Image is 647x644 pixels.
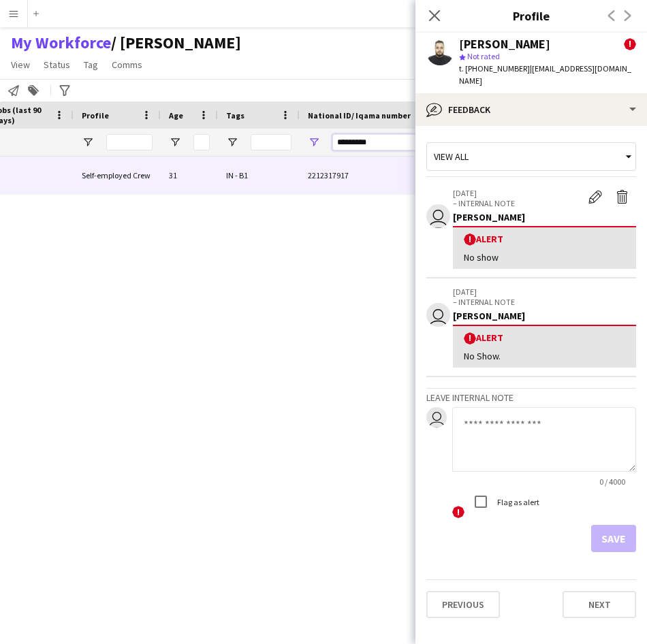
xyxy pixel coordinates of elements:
[453,287,636,297] p: [DATE]
[111,33,241,53] span: Waad Ziyarah
[193,134,210,150] input: Age Filter Input
[464,233,625,246] div: Alert
[5,82,22,99] app-action-btn: Notify workforce
[624,38,636,50] span: !
[563,591,636,618] button: Next
[57,82,73,99] app-action-btn: Advanced filters
[226,110,244,120] span: Tags
[464,350,625,362] div: No Show.
[453,188,582,198] p: [DATE]
[308,110,411,120] span: National ID/ Iqama number
[453,297,636,307] p: – INTERNAL NOTE
[11,59,30,71] span: View
[218,157,300,194] div: IN - B1
[226,136,238,148] button: Open Filter Menu
[459,63,530,74] span: t. [PHONE_NUMBER]
[415,93,647,126] div: Feedback
[106,56,148,74] a: Comms
[453,211,636,223] div: [PERSON_NAME]
[25,82,42,99] app-action-btn: Add to tag
[426,391,636,404] h3: Leave internal note
[82,136,94,148] button: Open Filter Menu
[308,170,349,180] span: 2212317917
[453,310,636,322] div: [PERSON_NAME]
[426,591,500,618] button: Previous
[44,59,70,71] span: Status
[84,59,98,71] span: Tag
[452,506,464,518] span: !
[251,134,291,150] input: Tags Filter Input
[74,157,161,194] div: Self-employed Crew
[112,59,142,71] span: Comms
[169,136,181,148] button: Open Filter Menu
[38,56,76,74] a: Status
[106,134,153,150] input: Profile Filter Input
[459,63,631,86] span: | [EMAIL_ADDRESS][DOMAIN_NAME]
[494,496,539,506] label: Flag as alert
[464,332,476,344] span: !
[415,7,647,25] h3: Profile
[464,251,625,263] div: No show
[78,56,104,74] a: Tag
[467,51,500,61] span: Not rated
[82,110,109,120] span: Profile
[464,332,625,344] div: Alert
[308,136,320,148] button: Open Filter Menu
[5,56,35,74] a: View
[453,198,582,208] p: – INTERNAL NOTE
[11,33,111,53] a: My Workforce
[464,234,476,246] span: !
[169,110,183,120] span: Age
[588,477,636,487] span: 0 / 4000
[332,134,428,150] input: National ID/ Iqama number Filter Input
[161,157,218,194] div: 31
[459,38,550,50] div: [PERSON_NAME]
[434,150,469,163] span: View all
